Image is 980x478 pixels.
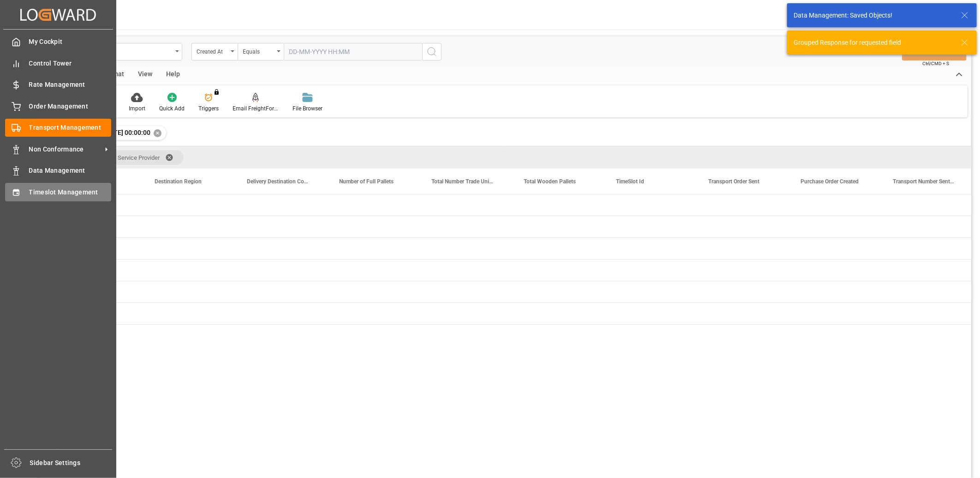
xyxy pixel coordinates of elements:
div: Import [129,104,145,113]
span: Order Management [29,102,112,111]
a: Rate Management [5,76,111,94]
span: Total Number Trade Units [431,178,493,185]
div: Help [159,67,187,83]
span: Transport Number Sent SAP [893,178,955,185]
a: Timeslot Management [5,183,111,201]
div: Grouped Response for requested field [794,38,952,48]
span: Transport Management [29,123,112,133]
div: ✕ [154,129,161,137]
span: Number of Full Pallets [339,178,394,185]
div: Quick Add [159,104,185,113]
span: My Cockpit [29,37,112,47]
span: Rate Management [29,80,112,90]
span: Control Tower [29,59,112,68]
span: [DATE] 00:00:00 [104,129,150,136]
div: Equals [243,45,274,56]
div: Data Management: Saved Objects! [794,11,952,20]
div: File Browser [293,104,323,113]
span: Transport Service Provider [91,154,160,161]
div: Created At [197,45,228,56]
span: Sidebar Settings [30,458,113,468]
span: Purchase Order Created [801,178,859,185]
div: Email FreightForwarders [233,104,279,113]
a: Control Tower [5,54,111,72]
span: Destination Region [155,178,202,185]
a: Transport Management [5,119,111,137]
span: Ctrl/CMD + S [922,60,949,67]
span: Total Wooden Pallets [524,178,576,185]
span: Timeslot Management [29,188,112,197]
span: Transport Order Sent [708,178,759,185]
div: View [131,67,159,83]
span: TimeSlot Id [616,178,644,185]
button: search button [422,43,442,61]
span: Delivery Destination Code [247,178,309,185]
a: My Cockpit [5,33,111,51]
span: Non Conformance [29,145,102,154]
button: open menu [191,43,238,61]
span: Data Management [29,166,112,175]
button: open menu [238,43,284,61]
a: Order Management [5,97,111,115]
input: DD-MM-YYYY HH:MM [284,43,422,61]
a: Data Management [5,162,111,180]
